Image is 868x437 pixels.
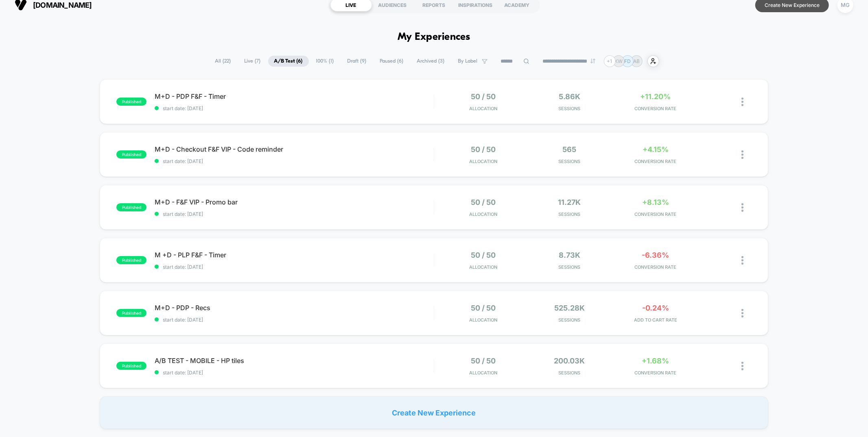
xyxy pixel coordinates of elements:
span: start date: [DATE] [155,158,433,164]
p: KW [614,58,623,64]
span: 50 / 50 [471,251,496,259]
span: Allocation [470,106,498,111]
span: M+D - PDP - Recs [155,304,433,312]
span: 11.27k [558,198,581,207]
img: end [590,59,595,63]
div: + 1 [604,55,616,67]
p: FD [624,58,631,64]
span: Draft ( 9 ) [341,56,373,67]
span: 8.73k [559,251,580,259]
div: Create New Experience [100,396,768,429]
img: close [741,150,743,159]
span: CONVERSION RATE [614,106,697,111]
span: Sessions [529,370,611,376]
span: M +D - PLP F&F - Timer [155,251,433,259]
span: Allocation [470,159,498,164]
span: A/B TEST - MOBILE - HP tiles [155,357,433,365]
span: 50 / 50 [471,357,496,365]
span: 5.86k [559,92,580,101]
span: Archived ( 3 ) [411,56,451,67]
span: Allocation [470,211,498,217]
span: ADD TO CART RATE [614,317,697,323]
img: close [741,98,743,106]
span: Paused ( 6 ) [374,56,410,67]
span: By Label [458,58,478,64]
span: 50 / 50 [471,304,496,312]
span: start date: [DATE] [155,370,433,376]
span: Allocation [470,370,498,376]
span: M+D - Checkout F&F VIP - Code reminder [155,145,433,153]
span: published [116,98,146,106]
span: Allocation [470,264,498,270]
span: published [116,309,146,317]
span: start date: [DATE] [155,105,433,111]
span: published [116,203,146,211]
span: CONVERSION RATE [614,370,697,376]
span: published [116,256,146,264]
span: -6.36% [642,251,669,259]
span: 50 / 50 [471,92,496,101]
h1: My Experiences [398,31,470,43]
span: 100% ( 1 ) [310,56,340,67]
span: Sessions [529,106,611,111]
span: 50 / 50 [471,145,496,154]
span: CONVERSION RATE [614,159,697,164]
span: start date: [DATE] [155,211,433,217]
span: +11.20% [641,92,671,101]
span: 525.28k [554,304,585,312]
span: Live ( 7 ) [238,56,267,67]
span: Allocation [470,317,498,323]
span: 50 / 50 [471,198,496,207]
img: close [741,362,743,370]
img: close [741,309,743,317]
span: published [116,150,146,159]
span: All ( 22 ) [209,56,237,67]
p: AB [633,58,640,64]
span: start date: [DATE] [155,317,433,323]
span: Sessions [529,264,611,270]
span: CONVERSION RATE [614,211,697,217]
span: CONVERSION RATE [614,264,697,270]
span: start date: [DATE] [155,264,433,270]
span: [DOMAIN_NAME] [33,1,92,9]
span: +8.13% [642,198,669,207]
span: M+D - PDP F&F - Timer [155,92,433,100]
span: Sessions [529,211,611,217]
span: -0.24% [642,304,669,312]
span: published [116,362,146,370]
span: Sessions [529,317,611,323]
span: +4.15% [643,145,669,154]
img: close [741,203,743,212]
span: +1.68% [642,357,669,365]
img: close [741,256,743,265]
span: Sessions [529,159,611,164]
span: 200.03k [554,357,585,365]
span: M+D - F&F VIP - Promo bar [155,198,433,206]
span: 565 [563,145,577,154]
span: A/B Test ( 6 ) [268,56,309,67]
